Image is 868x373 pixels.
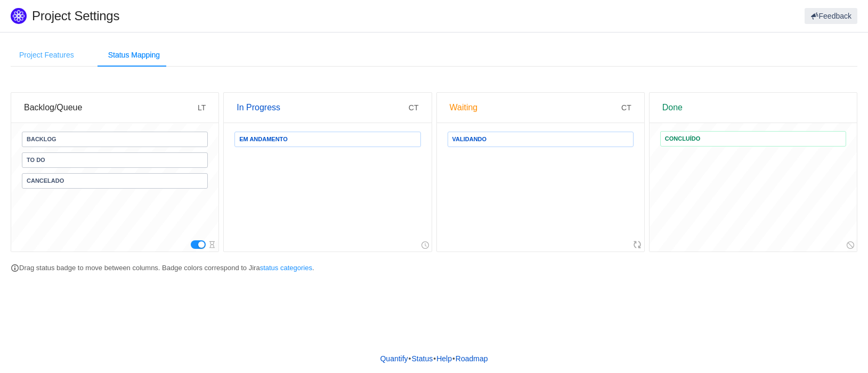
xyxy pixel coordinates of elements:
[260,264,312,272] a: status categories
[433,354,436,363] span: •
[11,8,27,24] img: Quantify
[11,43,83,67] div: Project Features
[198,103,206,112] span: LT
[411,351,434,367] a: Status
[452,354,455,363] span: •
[662,93,844,123] div: Done
[27,136,56,142] span: Backlog
[27,178,64,184] span: Cancelado
[621,103,631,112] span: CT
[455,351,489,367] a: Roadmap
[24,93,198,123] div: Backlog/Queue
[11,263,857,273] p: Drag status badge to move between columns. Badge colors correspond to Jira .
[409,354,411,363] span: •
[665,136,701,142] span: Concluído
[32,8,520,24] h1: Project Settings
[239,136,287,142] span: Em andamento
[100,43,168,67] div: Status Mapping
[436,351,452,367] a: Help
[421,241,429,249] i: icon: clock-circle
[847,241,854,249] i: icon: stop
[450,93,622,123] div: Waiting
[805,8,857,24] button: Feedback
[452,136,487,142] span: Validando
[27,157,45,163] span: TO do
[237,93,409,123] div: In Progress
[208,241,216,248] i: icon: hourglass
[379,351,408,367] a: Quantify
[409,103,419,112] span: CT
